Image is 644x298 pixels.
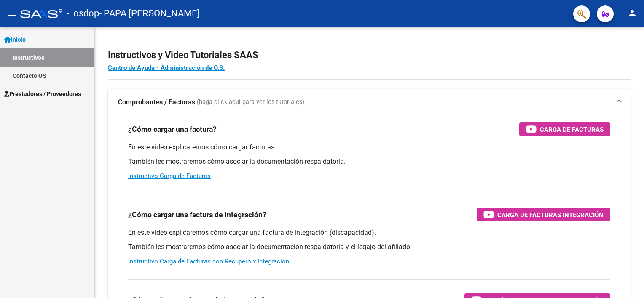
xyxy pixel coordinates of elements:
mat-expansion-panel-header: Comprobantes / Facturas (haga click aquí para ver los tutoriales) [108,89,631,116]
p: En este video explicaremos cómo cargar facturas. [128,143,610,152]
span: (haga click aquí para ver los tutoriales) [197,98,304,107]
button: Carga de Facturas Integración [477,208,610,221]
button: Carga de Facturas [519,122,610,136]
iframe: Intercom live chat [615,269,636,290]
span: Carga de Facturas Integración [497,210,604,220]
mat-icon: person [627,8,637,18]
a: Instructivo Carga de Facturas con Recupero x Integración [128,258,289,265]
h3: ¿Cómo cargar una factura? [128,123,217,135]
span: - PAPA [PERSON_NAME] [99,4,200,23]
a: Centro de Ayuda - Administración de O.S. [108,64,225,72]
span: - osdop [67,4,99,23]
mat-icon: menu [7,8,17,18]
p: También les mostraremos cómo asociar la documentación respaldatoria y el legajo del afiliado. [128,242,610,252]
span: Inicio [4,35,26,44]
p: También les mostraremos cómo asociar la documentación respaldatoria. [128,157,610,166]
h2: Instructivos y Video Tutoriales SAAS [108,47,631,63]
a: Instructivo Carga de Facturas [128,172,211,180]
h3: ¿Cómo cargar una factura de integración? [128,209,266,221]
strong: Comprobantes / Facturas [118,98,195,107]
span: Carga de Facturas [540,124,604,135]
p: En este video explicaremos cómo cargar una factura de integración (discapacidad). [128,228,610,237]
span: Prestadores / Proveedores [4,89,81,98]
